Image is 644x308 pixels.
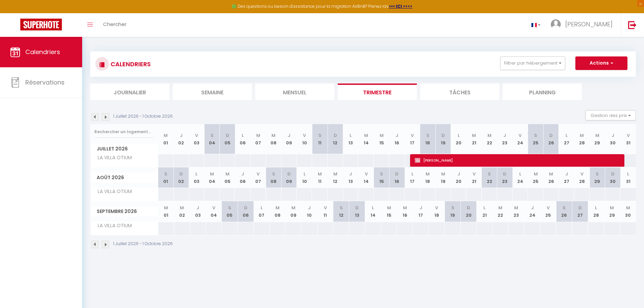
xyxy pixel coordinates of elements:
[451,167,467,188] th: 20
[549,132,553,139] abbr: D
[458,132,460,139] abbr: L
[559,167,574,188] th: 27
[488,171,491,177] abbr: S
[211,132,214,139] abbr: S
[220,124,235,154] th: 05
[222,201,238,222] th: 05
[466,167,482,188] th: 21
[324,205,327,211] abbr: V
[297,124,312,154] th: 10
[627,171,629,177] abbr: L
[358,167,374,188] th: 14
[605,124,621,154] th: 30
[91,207,158,216] span: Septembre 2026
[91,173,158,183] span: Août 2026
[483,205,485,211] abbr: L
[628,21,637,29] img: logout
[98,13,132,37] a: Chercher
[158,124,174,154] th: 01
[497,124,513,154] th: 23
[317,201,333,222] th: 11
[271,132,276,139] abbr: M
[457,171,460,177] abbr: J
[349,171,352,177] abbr: J
[92,154,134,162] span: LA VILLA OTIUM
[251,124,266,154] th: 07
[420,124,436,154] th: 18
[500,56,565,70] button: Filtrer par hébergement
[333,171,337,177] abbr: M
[563,205,566,211] abbr: S
[590,124,605,154] th: 29
[580,171,583,177] abbr: V
[303,132,306,139] abbr: V
[113,113,173,120] p: 1 Juillet 2026 - 1 Octobre 2026
[180,205,184,211] abbr: M
[312,167,328,188] th: 11
[405,167,420,188] th: 17
[173,124,189,154] th: 02
[503,132,506,139] abbr: J
[164,132,168,139] abbr: M
[334,132,337,139] abbr: D
[543,167,559,188] th: 26
[261,205,263,211] abbr: L
[477,201,493,222] th: 21
[441,171,445,177] abbr: M
[365,171,368,177] abbr: V
[429,201,445,222] th: 18
[596,171,599,177] abbr: S
[512,167,528,188] th: 24
[380,171,383,177] abbr: S
[415,154,622,167] span: [PERSON_NAME]
[301,201,317,222] th: 10
[374,167,389,188] th: 15
[546,13,621,37] a: ... [PERSON_NAME]
[611,171,615,177] abbr: D
[498,205,502,211] abbr: M
[340,205,343,211] abbr: S
[308,205,311,211] abbr: J
[543,124,559,154] th: 26
[204,124,220,154] th: 04
[164,205,168,211] abbr: M
[565,171,568,177] abbr: J
[281,124,297,154] th: 09
[196,205,199,211] abbr: J
[235,167,251,188] th: 06
[355,205,359,211] abbr: D
[411,132,414,139] abbr: V
[285,201,301,222] th: 09
[445,201,460,222] th: 19
[420,167,436,188] th: 18
[174,201,190,222] th: 02
[381,201,397,222] th: 15
[304,171,306,177] abbr: L
[626,205,630,211] abbr: M
[482,167,497,188] th: 22
[503,171,506,177] abbr: D
[565,20,613,28] span: [PERSON_NAME]
[534,132,537,139] abbr: S
[514,205,518,211] abbr: M
[204,167,220,188] th: 04
[220,167,235,188] th: 05
[164,171,167,177] abbr: S
[272,171,275,177] abbr: S
[328,167,343,188] th: 12
[206,201,222,222] th: 04
[266,167,282,188] th: 08
[257,171,260,177] abbr: V
[519,132,522,139] abbr: V
[255,84,334,100] li: Mensuel
[212,205,215,211] abbr: V
[92,188,134,195] span: LA VILLA OTIUM
[508,201,524,222] th: 23
[578,205,582,211] abbr: D
[531,205,534,211] abbr: J
[173,167,189,188] th: 02
[420,84,499,100] li: Tâches
[374,124,389,154] th: 15
[291,205,295,211] abbr: M
[91,144,158,154] span: Juillet 2026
